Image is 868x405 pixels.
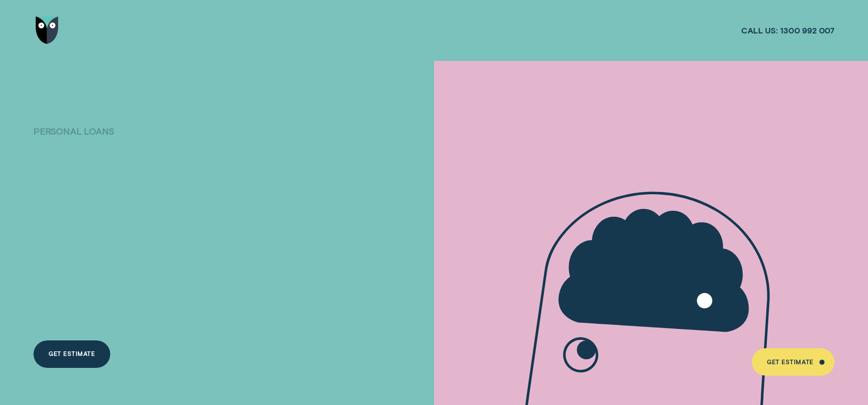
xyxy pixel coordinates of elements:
img: Wisr [36,16,59,44]
a: Get Estimate [752,348,835,376]
a: Get Estimate [33,340,110,368]
h4: A LOAN THAT PUTS YOU IN CONTROL [33,140,297,267]
a: Call us:1300 992 007 [741,25,835,36]
span: Call us: [741,25,778,36]
span: 1300 992 007 [780,25,835,36]
h1: Personal Loans [33,126,297,154]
